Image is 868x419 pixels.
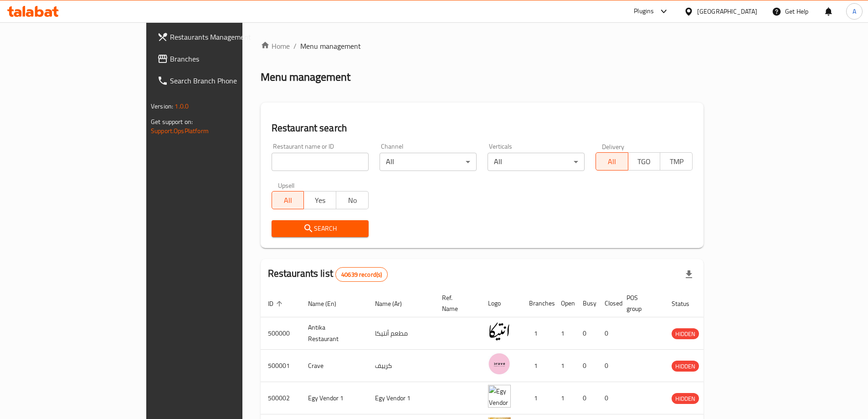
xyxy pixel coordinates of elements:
button: TMP [660,152,693,171]
td: 1 [554,350,575,382]
img: Antika Restaurant [488,320,511,343]
div: Total records count [335,267,388,282]
span: No [340,194,365,207]
span: Get support on: [151,116,193,128]
button: Yes [303,191,336,209]
td: 0 [597,382,619,414]
span: 1.0.0 [175,100,189,112]
span: TGO [632,155,657,168]
h2: Restaurant search [272,121,693,135]
a: Branches [150,48,291,70]
span: HIDDEN [672,329,699,339]
button: All [272,191,304,209]
span: Name (Ar) [375,298,414,309]
div: Plugins [634,6,654,17]
a: Search Branch Phone [150,70,291,92]
span: HIDDEN [672,393,699,404]
span: Search [279,223,361,234]
span: POS group [627,292,653,314]
div: [GEOGRAPHIC_DATA] [697,6,757,16]
div: HIDDEN [672,393,699,404]
button: Search [272,220,369,237]
button: No [336,191,369,209]
th: Closed [597,290,619,317]
img: Crave [488,352,511,375]
span: Restaurants Management [170,31,284,42]
span: HIDDEN [672,361,699,372]
span: TMP [664,155,689,168]
span: Branches [170,53,284,64]
span: Menu management [300,41,361,52]
span: Yes [308,194,333,207]
span: All [276,194,301,207]
td: 1 [522,350,554,382]
div: HIDDEN [672,361,699,372]
nav: breadcrumb [261,41,704,52]
span: Name (En) [308,298,348,309]
span: All [600,155,625,168]
td: 0 [575,317,597,350]
div: All [488,153,585,171]
span: Status [672,298,701,309]
td: كرييف [368,350,435,382]
div: Export file [678,264,700,285]
td: 0 [597,317,619,350]
th: Branches [522,290,554,317]
span: Version: [151,100,173,112]
input: Search for restaurant name or ID.. [272,153,369,171]
span: ID [268,298,285,309]
li: / [293,41,297,52]
button: TGO [628,152,661,171]
td: 1 [554,317,575,350]
td: 0 [575,350,597,382]
td: 0 [575,382,597,414]
span: Ref. Name [442,292,470,314]
label: Delivery [602,143,625,150]
img: Egy Vendor 1 [488,385,511,408]
td: مطعم أنتيكا [368,317,435,350]
td: 1 [522,317,554,350]
th: Logo [481,290,522,317]
span: 40639 record(s) [336,270,387,279]
td: 1 [554,382,575,414]
td: Crave [301,350,368,382]
a: Restaurants Management [150,26,291,48]
td: Egy Vendor 1 [301,382,368,414]
h2: Restaurants list [268,267,388,282]
label: Upsell [278,182,295,188]
span: Search Branch Phone [170,75,284,86]
td: Antika Restaurant [301,317,368,350]
td: Egy Vendor 1 [368,382,435,414]
span: A [853,6,856,16]
td: 0 [597,350,619,382]
th: Busy [575,290,597,317]
button: All [596,152,628,171]
div: All [380,153,477,171]
td: 1 [522,382,554,414]
a: Support.OpsPlatform [151,125,209,137]
th: Open [554,290,575,317]
h2: Menu management [261,70,350,84]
